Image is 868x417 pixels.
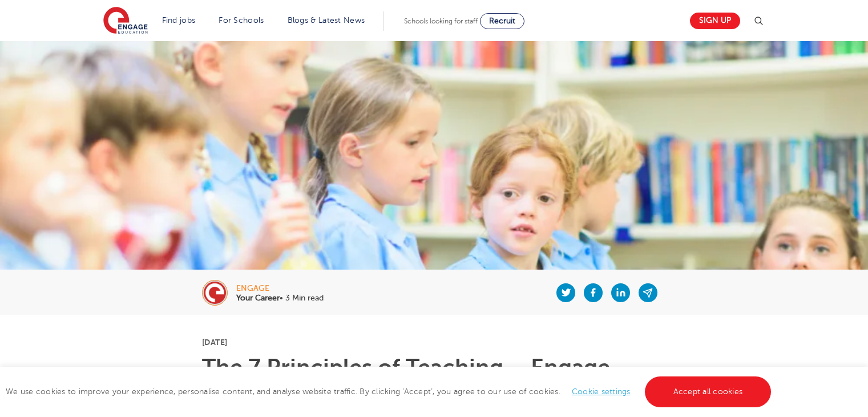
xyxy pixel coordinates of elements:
a: Cookie settings [572,387,631,396]
a: Sign up [690,13,740,29]
b: Your Career [236,294,280,302]
div: engage [236,284,324,292]
img: Engage Education [103,7,148,35]
a: For Schools [219,16,264,25]
p: [DATE] [202,338,666,346]
span: Schools looking for staff [404,17,478,25]
span: We use cookies to improve your experience, personalise content, and analyse website traffic. By c... [6,387,774,396]
p: • 3 Min read [236,294,324,302]
a: Blogs & Latest News [288,16,365,25]
span: Recruit [489,17,515,25]
a: Recruit [480,13,524,29]
a: Find jobs [162,16,196,25]
a: Accept all cookies [645,376,772,407]
h1: The 7 Principles of Teaching – Engage Education | [202,356,666,402]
